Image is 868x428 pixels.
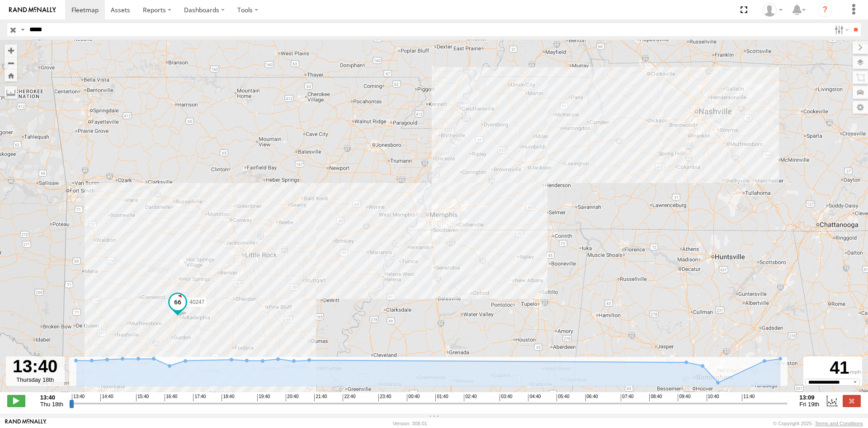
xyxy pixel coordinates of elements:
span: 16:40 [165,394,177,401]
span: 07:40 [621,394,633,401]
span: 05:40 [557,394,569,401]
button: Zoom out [5,57,17,69]
span: 04:40 [528,394,541,401]
span: 09:40 [678,394,690,401]
span: 40247 [189,299,204,305]
button: Zoom in [5,44,17,57]
span: 22:40 [343,394,355,401]
span: 14:40 [100,394,113,401]
span: 11:40 [742,394,755,401]
span: 02:40 [464,394,476,401]
i: ? [818,3,832,17]
span: 20:40 [286,394,298,401]
span: Thu 18th Sep 2025 [40,401,63,408]
label: Search Query [19,23,26,36]
strong: 13:09 [799,394,819,401]
strong: 13:40 [40,394,63,401]
span: 01:40 [435,394,448,401]
div: Version: 308.01 [393,421,427,426]
span: 15:40 [136,394,149,401]
div: © Copyright 2025 - [773,421,863,426]
span: 21:40 [314,394,327,401]
img: rand-logo.svg [9,7,56,13]
span: 19:40 [257,394,270,401]
span: 03:40 [500,394,512,401]
div: 41 [805,358,861,379]
span: Fri 19th Sep 2025 [799,401,819,408]
span: 00:40 [407,394,420,401]
span: 23:40 [378,394,391,401]
span: 06:40 [585,394,598,401]
label: Close [843,395,861,407]
label: Measure [5,86,17,99]
span: 10:40 [707,394,719,401]
span: 08:40 [649,394,662,401]
label: Map Settings [853,101,868,114]
label: Play/Stop [7,395,25,407]
span: 13:40 [72,394,85,401]
label: Search Filter Options [831,23,850,36]
div: Carlos Ortiz [759,3,786,17]
span: 18:40 [222,394,234,401]
button: Zoom Home [5,69,17,82]
a: Visit our Website [5,419,47,428]
a: Terms and Conditions [815,421,863,426]
span: 17:40 [193,394,206,401]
